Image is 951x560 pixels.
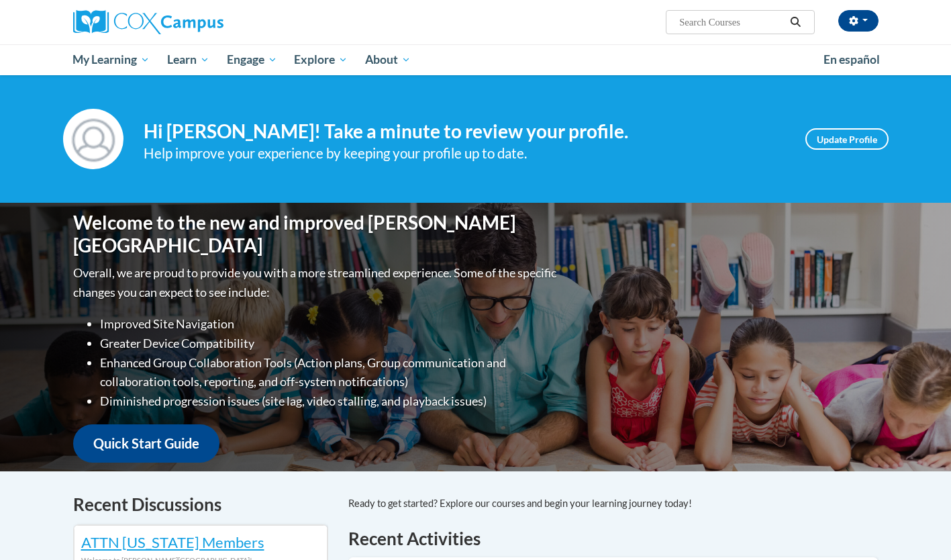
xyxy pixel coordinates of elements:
a: Engage [218,44,286,75]
h4: Recent Discussions [73,492,328,518]
span: En español [823,52,880,66]
button: Account Settings [838,10,879,32]
img: Cox Campus [73,10,223,34]
li: Improved Site Navigation [100,314,560,334]
span: My Learning [72,52,150,68]
a: Explore [285,44,356,75]
a: Update Profile [805,128,889,150]
h1: Recent Activities [348,526,879,551]
a: ATTN [US_STATE] Members [81,533,264,551]
li: Enhanced Group Collaboration Tools (Action plans, Group communication and collaboration tools, re... [100,353,560,392]
a: Learn [158,44,218,75]
div: Help improve your experience by keeping your profile up to date. [144,142,785,165]
h1: Welcome to the new and improved [PERSON_NAME][GEOGRAPHIC_DATA] [73,212,560,256]
span: About [365,52,411,68]
button: Search [785,14,805,30]
a: About [356,44,419,75]
a: En español [815,46,889,74]
a: Cox Campus [73,10,328,34]
li: Greater Device Compatibility [100,334,560,353]
span: Engage [227,52,277,68]
span: Explore [294,52,348,68]
p: Overall, we are proud to provide you with a more streamlined experience. Some of the specific cha... [73,263,560,302]
a: My Learning [64,44,159,75]
img: Profile Image [63,109,123,169]
h4: Hi [PERSON_NAME]! Take a minute to review your profile. [144,120,785,143]
span: Learn [167,52,209,68]
a: Quick Start Guide [73,424,219,463]
input: Search Courses [678,14,785,30]
div: Main menu [53,44,899,75]
li: Diminished progression issues (site lag, video stalling, and playback issues) [100,391,560,411]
